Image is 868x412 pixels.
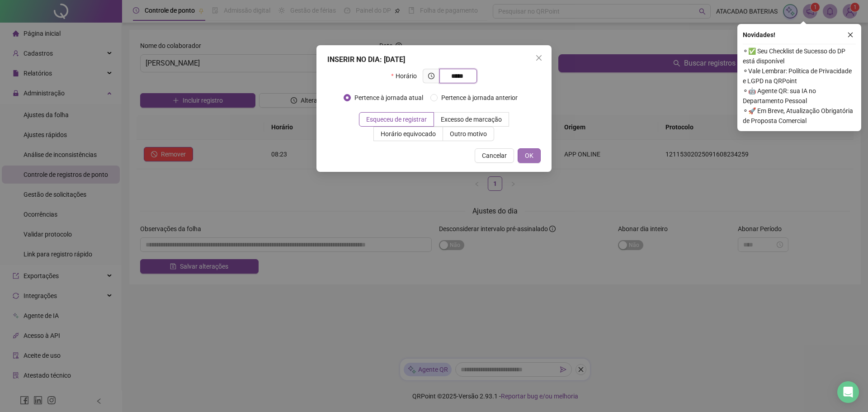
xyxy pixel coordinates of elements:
[441,116,502,123] span: Excesso de marcação
[743,106,856,126] span: ⚬ 🚀 Em Breve, Atualização Obrigatória de Proposta Comercial
[438,93,521,103] span: Pertence à jornada anterior
[428,73,434,79] span: clock-circle
[847,32,854,38] span: close
[532,51,546,65] button: Close
[391,69,422,83] label: Horário
[450,130,487,137] span: Outro motivo
[381,130,436,137] span: Horário equivocado
[518,148,541,163] button: OK
[366,116,427,123] span: Esqueceu de registrar
[743,46,856,66] span: ⚬ ✅ Seu Checklist de Sucesso do DP está disponível
[743,30,775,40] span: Novidades !
[327,54,541,65] div: INSERIR NO DIA : [DATE]
[475,148,514,163] button: Cancelar
[482,151,507,161] span: Cancelar
[535,54,542,62] span: close
[743,86,856,106] span: ⚬ 🤖 Agente QR: sua IA no Departamento Pessoal
[743,66,856,86] span: ⚬ Vale Lembrar: Política de Privacidade e LGPD na QRPoint
[351,93,427,103] span: Pertence à jornada atual
[525,151,533,161] span: OK
[837,381,859,403] div: Open Intercom Messenger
